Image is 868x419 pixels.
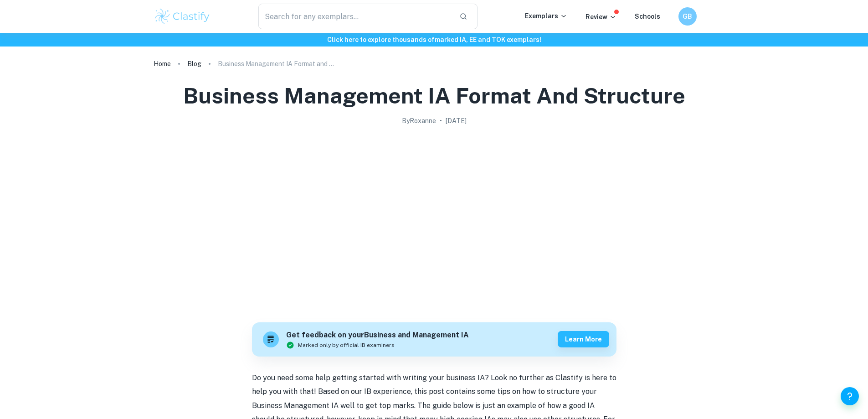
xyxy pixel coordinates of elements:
[586,12,616,22] p: Review
[218,59,336,69] p: Business Management IA Format and Structure
[183,81,685,110] h1: Business Management IA Format and Structure
[558,331,609,347] button: Learn more
[446,116,467,126] h2: [DATE]
[635,13,660,20] a: Schools
[298,341,395,349] span: Marked only by official IB examiners
[841,387,859,405] button: Help and Feedback
[678,7,697,26] button: GB
[252,129,616,312] img: Business Management IA Format and Structure cover image
[2,35,866,45] h6: Click here to explore thousands of marked IA, EE and TOK exemplars !
[682,11,693,21] h6: GB
[154,57,171,70] a: Home
[525,11,567,21] p: Exemplars
[286,330,469,341] h6: Get feedback on your Business and Management IA
[187,57,201,70] a: Blog
[154,7,211,26] img: Clastify logo
[258,4,452,29] input: Search for any exemplars...
[252,322,616,357] a: Get feedback on yourBusiness and Management IAMarked only by official IB examinersLearn more
[440,116,442,126] p: •
[402,116,436,126] h2: By Roxanne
